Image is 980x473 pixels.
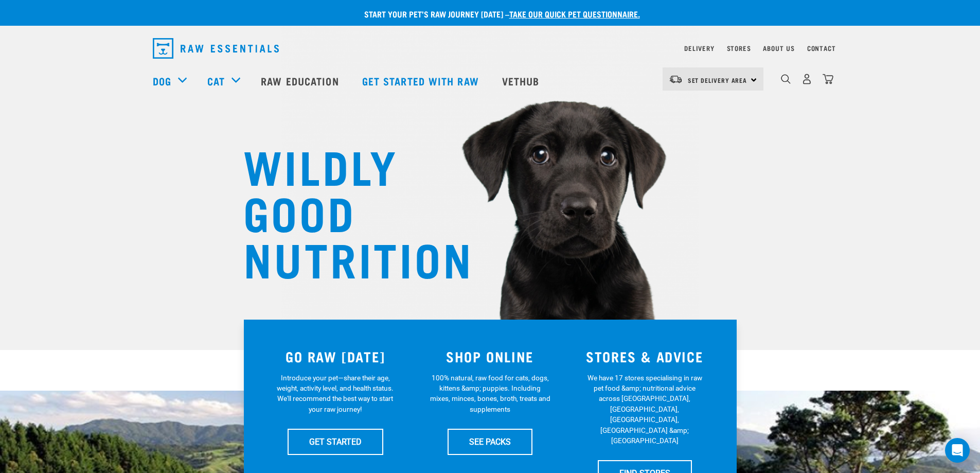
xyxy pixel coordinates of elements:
[801,74,812,84] img: user.png
[288,429,383,454] a: GET STARTED
[145,34,836,63] nav: dropdown navigation
[781,74,791,84] img: home-icon-1@2x.png
[669,75,683,84] img: van-moving.png
[807,46,836,50] a: Contact
[264,348,407,364] h3: GO RAW [DATE]
[207,73,225,89] a: Cat
[448,429,532,454] a: SEE PACKS
[419,348,561,364] h3: SHOP ONLINE
[430,373,550,415] p: 100% natural, raw food for cats, dogs, kittens &amp; puppies. Including mixes, minces, bones, bro...
[251,60,351,101] a: Raw Education
[688,78,747,82] span: Set Delivery Area
[509,11,640,16] a: take our quick pet questionnaire.
[352,60,492,101] a: Get started with Raw
[574,348,716,364] h3: STORES & ADVICE
[153,73,171,89] a: Dog
[763,46,794,50] a: About Us
[823,74,833,84] img: home-icon@2x.png
[684,46,714,50] a: Delivery
[727,46,751,50] a: Stores
[243,142,449,281] h1: WILDLY GOOD NUTRITION
[584,373,705,446] p: We have 17 stores specialising in raw pet food &amp; nutritional advice across [GEOGRAPHIC_DATA],...
[153,38,279,59] img: Raw Essentials Logo
[275,373,396,415] p: Introduce your pet—share their age, weight, activity level, and health status. We'll recommend th...
[492,60,553,101] a: Vethub
[945,438,970,463] div: Open Intercom Messenger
